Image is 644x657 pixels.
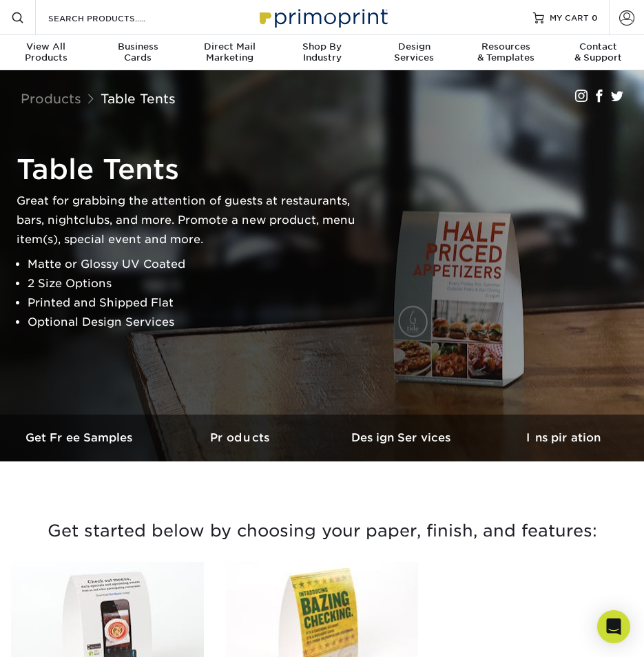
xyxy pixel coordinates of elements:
[21,91,81,106] a: Products
[276,41,368,63] div: Industry
[184,41,276,52] span: Direct Mail
[597,610,630,643] div: Open Intercom Messenger
[161,415,322,461] a: Products
[92,35,185,72] a: BusinessCards
[550,12,589,23] span: MY CART
[28,274,361,293] li: 2 Size Options
[92,41,185,63] div: Cards
[368,41,460,52] span: Design
[184,35,276,72] a: Direct MailMarketing
[28,255,361,274] li: Matte or Glossy UV Coated
[368,41,460,63] div: Services
[10,511,634,545] h3: Get started below by choosing your paper, finish, and features:
[161,431,322,444] h3: Products
[460,41,552,52] span: Resources
[322,431,484,444] h3: Design Services
[552,41,644,52] span: Contact
[28,293,361,313] li: Printed and Shipped Flat
[17,191,361,249] p: Great for grabbing the attention of guests at restaurants, bars, nightclubs, and more. Promote a ...
[101,91,176,106] a: Table Tents
[92,41,185,52] span: Business
[184,41,276,63] div: Marketing
[47,10,181,26] input: SEARCH PRODUCTS.....
[276,41,368,52] span: Shop By
[17,153,361,186] h1: Table Tents
[460,35,552,72] a: Resources& Templates
[552,35,644,72] a: Contact& Support
[3,615,117,652] iframe: Google Customer Reviews
[322,415,484,461] a: Design Services
[552,41,644,63] div: & Support
[368,35,460,72] a: DesignServices
[28,313,361,332] li: Optional Design Services
[483,431,644,444] h3: Inspiration
[460,41,552,63] div: & Templates
[276,35,368,72] a: Shop ByIndustry
[253,2,391,32] img: Primoprint
[592,12,598,22] span: 0
[483,415,644,461] a: Inspiration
